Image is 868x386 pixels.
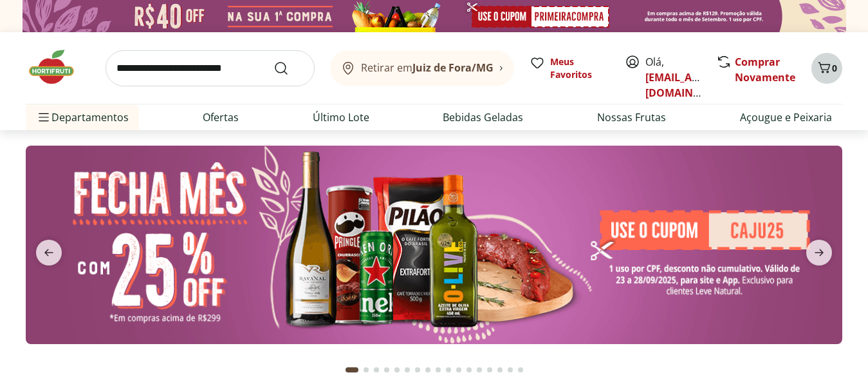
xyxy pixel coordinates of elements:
[485,354,495,385] button: Go to page 14 from fs-carousel
[371,354,382,385] button: Go to page 3 from fs-carousel
[464,354,474,385] button: Go to page 12 from fs-carousel
[550,55,609,81] span: Meus Favoritos
[26,240,72,265] button: previous
[530,55,609,81] a: Meus Favoritos
[106,50,315,86] input: search
[474,354,485,385] button: Go to page 13 from fs-carousel
[273,61,304,76] button: Submit Search
[735,55,795,84] a: Comprar Novamente
[796,240,842,265] button: next
[203,110,239,125] a: Ofertas
[740,110,832,125] a: Açougue e Peixaria
[402,354,412,385] button: Go to page 6 from fs-carousel
[343,354,361,385] button: Current page from fs-carousel
[26,48,90,86] img: Hortifruti
[36,102,129,133] span: Departamentos
[495,354,505,385] button: Go to page 15 from fs-carousel
[597,110,666,125] a: Nossas Frutas
[36,102,51,133] button: Menu
[392,354,402,385] button: Go to page 5 from fs-carousel
[361,354,371,385] button: Go to page 2 from fs-carousel
[26,146,842,343] img: banana
[645,54,703,101] span: Olá,
[382,354,392,385] button: Go to page 4 from fs-carousel
[423,354,433,385] button: Go to page 8 from fs-carousel
[645,70,735,100] a: [EMAIL_ADDRESS][DOMAIN_NAME]
[832,62,837,74] span: 0
[454,354,464,385] button: Go to page 11 from fs-carousel
[443,110,523,125] a: Bebidas Geladas
[515,354,526,385] button: Go to page 17 from fs-carousel
[443,354,454,385] button: Go to page 10 from fs-carousel
[412,354,423,385] button: Go to page 7 from fs-carousel
[412,61,494,75] b: Juiz de Fora/MG
[313,110,369,125] a: Último Lote
[330,50,514,86] button: Retirar emJuiz de Fora/MG
[811,53,842,84] button: Carrinho
[361,62,494,73] span: Retirar em
[433,354,443,385] button: Go to page 9 from fs-carousel
[505,354,515,385] button: Go to page 16 from fs-carousel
